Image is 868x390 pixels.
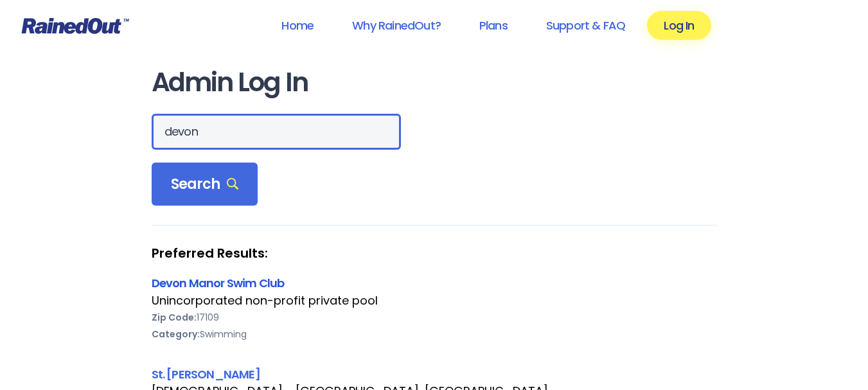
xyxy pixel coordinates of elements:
h1: Admin Log In [152,68,717,97]
a: Support & FAQ [529,11,642,40]
div: Unincorporated non-profit private pool [152,292,717,309]
a: Log In [647,11,711,40]
a: St. [PERSON_NAME] [152,366,260,382]
strong: Preferred Results: [152,245,717,261]
b: Category: [152,328,200,341]
div: Devon Manor Swim Club [152,274,717,292]
input: Search Orgs… [152,114,401,150]
a: Devon Manor Swim Club [152,275,285,291]
span: Search [171,175,239,193]
div: St. [PERSON_NAME] [152,366,717,383]
div: Search [152,163,258,206]
a: Home [265,11,330,40]
div: Swimming [152,326,717,342]
a: Plans [463,11,524,40]
b: Zip Code: [152,311,197,324]
a: Why RainedOut? [335,11,457,40]
div: 17109 [152,309,717,326]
